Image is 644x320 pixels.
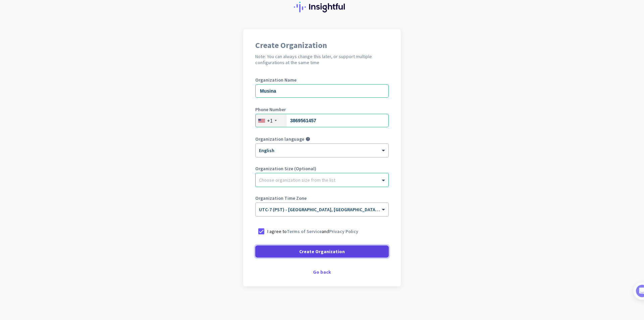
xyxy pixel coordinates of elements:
img: Insightful [294,2,350,12]
input: 201-555-0123 [255,114,389,127]
div: Go back [255,270,389,274]
label: Organization Name [255,78,389,82]
input: What is the name of your organization? [255,84,389,98]
a: Terms of Service [287,228,322,234]
label: Organization Size (Optional) [255,166,389,171]
label: Organization language [255,137,304,141]
label: Phone Number [255,107,389,112]
p: I agree to and [267,228,358,235]
span: Create Organization [299,248,345,255]
button: Create Organization [255,245,389,258]
h1: Create Organization [255,41,389,49]
h2: Note: You can always change this later, or support multiple configurations at the same time [255,53,389,65]
a: Privacy Policy [329,228,358,234]
label: Organization Time Zone [255,196,389,200]
i: help [306,137,310,141]
div: +1 [267,117,273,124]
